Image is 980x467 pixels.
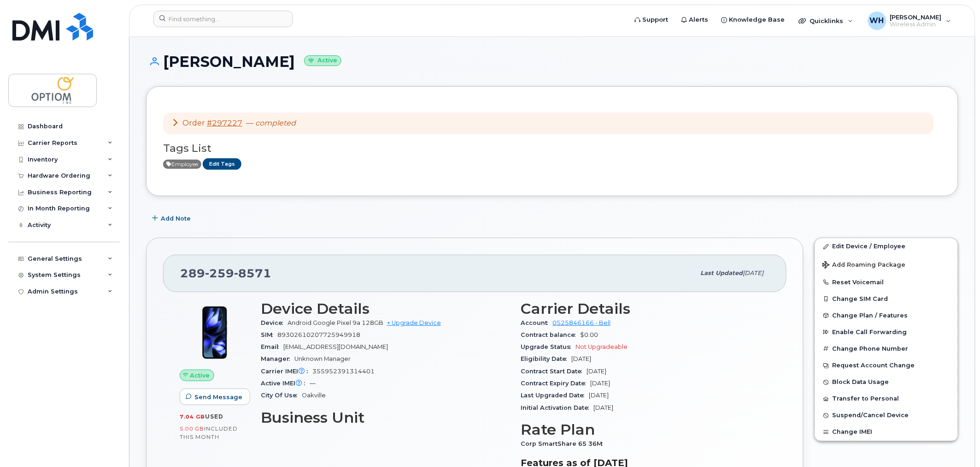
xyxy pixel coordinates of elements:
[205,413,223,420] span: used
[833,312,908,319] span: Change Plan / Features
[521,392,589,399] span: Last Upgraded Date
[255,119,296,127] em: completed
[815,307,958,324] button: Change Plan / Features
[161,214,191,223] span: Add Note
[205,266,234,280] span: 259
[815,407,958,424] button: Suspend/Cancel Device
[203,158,241,170] a: Edit Tags
[146,210,199,227] button: Add Note
[180,425,238,440] span: included this month
[815,341,958,357] button: Change Phone Number
[194,393,242,401] span: Send Message
[572,355,592,362] span: [DATE]
[815,238,958,255] a: Edit Device / Employee
[833,329,907,335] span: Enable Call Forwarding
[261,300,510,317] h3: Device Details
[815,424,958,440] button: Change IMEI
[521,355,572,362] span: Eligibility Date
[163,143,941,154] h3: Tags List
[261,331,277,338] span: SIM
[180,389,250,405] button: Send Message
[294,355,351,362] span: Unknown Manager
[261,409,510,426] h3: Business Unit
[521,300,770,317] h3: Carrier Details
[576,343,628,350] span: Not Upgradeable
[521,404,594,411] span: Initial Activation Date
[180,413,205,420] span: 7.04 GB
[815,255,958,274] button: Add Roaming Package
[815,390,958,407] button: Transfer to Personal
[261,343,283,350] span: Email
[261,355,294,362] span: Manager
[261,319,288,326] span: Device
[833,412,909,419] span: Suspend/Cancel Device
[815,291,958,307] button: Change SIM Card
[246,119,296,127] span: —
[521,319,553,326] span: Account
[581,331,599,338] span: $0.00
[182,119,205,127] span: Order
[234,266,271,280] span: 8571
[277,331,360,338] span: 89302610207725949918
[310,380,316,387] span: —
[521,368,587,375] span: Contract Start Date
[553,319,611,326] a: 0525846166 - Bell
[288,319,383,326] span: Android Google Pixel 9a 128GB
[283,343,388,350] span: [EMAIL_ADDRESS][DOMAIN_NAME]
[521,440,608,447] span: Corp SmartShare 65 36M
[387,319,441,326] a: + Upgrade Device
[815,324,958,341] button: Enable Call Forwarding
[815,357,958,374] button: Request Account Change
[146,54,958,70] h1: [PERSON_NAME]
[261,368,312,375] span: Carrier IMEI
[521,343,576,350] span: Upgrade Status
[743,269,764,276] span: [DATE]
[594,404,614,411] span: [DATE]
[815,274,958,291] button: Reset Voicemail
[589,392,609,399] span: [DATE]
[521,331,581,338] span: Contract balance
[302,392,326,399] span: Oakville
[591,380,610,387] span: [DATE]
[822,261,906,270] span: Add Roaming Package
[261,392,302,399] span: City Of Use
[261,380,310,387] span: Active IMEI
[207,119,242,127] a: #297227
[521,380,591,387] span: Contract Expiry Date
[587,368,607,375] span: [DATE]
[190,371,210,380] span: Active
[180,266,271,280] span: 289
[701,269,743,276] span: Last updated
[304,55,341,66] small: Active
[312,368,375,375] span: 355952391314401
[187,305,242,360] img: Pixel_9a.png
[521,421,770,438] h3: Rate Plan
[180,425,204,432] span: 5.00 GB
[815,374,958,390] button: Block Data Usage
[163,160,201,169] span: Active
